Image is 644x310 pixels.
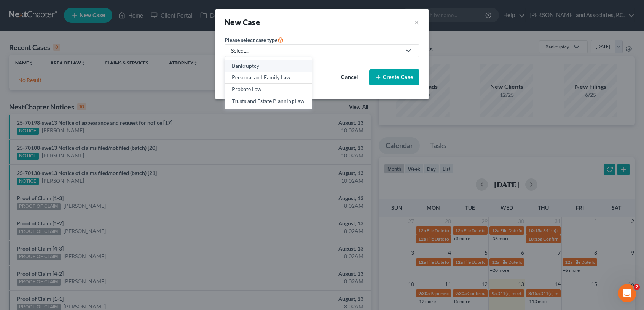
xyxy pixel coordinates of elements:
[232,74,304,81] div: Personal and Family Law
[369,69,419,85] button: Create Case
[232,62,304,70] div: Bankruptcy
[225,84,312,95] a: Probate Law
[333,70,366,85] button: Cancel
[225,37,277,43] span: Please select case type
[634,284,640,290] span: 2
[225,60,312,72] a: Bankruptcy
[231,47,401,55] div: Select...
[225,95,312,107] a: Trusts and Estate Planning Law
[225,18,260,27] strong: New Case
[232,85,304,93] div: Probate Law
[414,17,419,27] button: ×
[225,72,312,84] a: Personal and Family Law
[618,284,636,302] iframe: Intercom live chat
[232,97,304,105] div: Trusts and Estate Planning Law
